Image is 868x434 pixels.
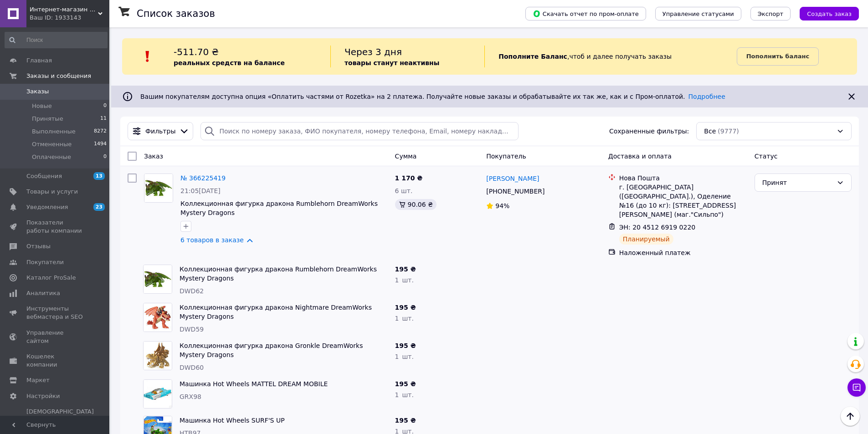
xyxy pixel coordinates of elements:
[486,174,539,183] a: [PERSON_NAME]
[26,329,84,345] span: Управление сайтом
[32,128,76,136] span: Выполненные
[718,128,739,135] span: (9777)
[94,140,107,148] span: 1494
[395,342,416,349] span: 195 ₴
[144,342,172,370] img: Фото товару
[180,287,204,295] span: DWD62
[762,178,833,188] div: Принят
[144,303,172,332] img: Фото товару
[525,7,646,20] button: Скачать отчет по пром-оплате
[737,47,819,66] a: Пополнить баланс
[174,46,219,57] span: -511.70 ₴
[137,8,215,19] h1: Список заказов
[807,10,852,17] span: Создать заказ
[486,153,526,160] span: Покупатель
[26,258,64,266] span: Покупатели
[30,14,109,22] div: Ваш ID: 1933143
[484,185,546,198] div: [PHONE_NUMBER]
[26,392,60,400] span: Настройки
[26,408,94,433] span: [DEMOGRAPHIC_DATA] и счета
[26,274,76,282] span: Каталог ProSale
[746,53,809,60] b: Пополнить баланс
[619,224,696,231] span: ЭН: 20 4512 6919 0220
[395,199,437,210] div: 90.06 ₴
[619,234,673,245] div: Планируемый
[344,59,439,66] b: товары станут неактивны
[498,53,567,60] b: Пополните Баланс
[200,122,518,140] input: Поиск по номеру заказа, ФИО покупателя, номеру телефона, Email, номеру накладной
[755,153,778,160] span: Статус
[141,50,154,63] img: :exclamation:
[26,376,50,384] span: Маркет
[144,265,172,293] img: Фото товару
[619,183,747,219] div: г. [GEOGRAPHIC_DATA] ([GEOGRAPHIC_DATA].), Оделение №16 (до 10 кг): [STREET_ADDRESS][PERSON_NAME]...
[180,174,226,182] a: № 366225419
[26,72,91,80] span: Заказы и сообщения
[32,153,71,161] span: Оплаченные
[144,174,173,203] a: Фото товару
[750,7,791,20] button: Экспорт
[791,10,859,17] a: Создать заказ
[608,153,672,160] span: Доставка и оплата
[395,276,414,284] span: 1 шт.
[26,203,68,211] span: Уведомления
[395,417,416,424] span: 195 ₴
[395,266,416,273] span: 195 ₴
[26,219,84,235] span: Показатели работы компании
[395,391,414,398] span: 1 шт.
[758,10,783,17] span: Экспорт
[174,59,285,66] b: реальных средств на балансе
[180,342,363,358] a: Коллекционная фигурка дракона Gronkle DreamWorks Mystery Dragons
[140,93,725,100] span: Вашим покупателям доступна опция «Оплатить частями от Rozetka» на 2 платежа. Получайте новые зака...
[94,128,107,136] span: 8272
[5,32,108,48] input: Поиск
[344,46,402,57] span: Через 3 дня
[26,172,62,180] span: Сообщения
[395,187,413,194] span: 6 шт.
[145,127,175,136] span: Фильтры
[663,10,734,17] span: Управление статусами
[144,174,173,202] img: Фото товару
[395,174,423,182] span: 1 170 ₴
[609,127,689,136] span: Сохраненные фильтры:
[180,266,377,282] a: Коллекционная фигурка дракона Rumblehorn DreamWorks Mystery Dragons
[103,153,107,161] span: 0
[100,115,107,123] span: 11
[395,304,416,311] span: 195 ₴
[395,380,416,388] span: 195 ₴
[841,407,860,426] button: Наверх
[180,380,328,388] a: Машинка Hot Wheels MATTEL DREAM MOBILE
[26,188,78,196] span: Товары и услуги
[655,7,741,20] button: Управление статусами
[26,87,49,96] span: Заказы
[495,202,509,209] span: 94%
[180,200,378,216] a: Коллекционная фигурка дракона Rumblehorn DreamWorks Mystery Dragons
[180,417,285,424] a: Машинка Hot Wheels SURF'S UP
[704,127,716,136] span: Все
[32,115,63,123] span: Принятые
[395,153,417,160] span: Сумма
[26,242,51,250] span: Отзывы
[144,380,172,408] img: Фото товару
[533,10,639,18] span: Скачать отчет по пром-оплате
[847,378,866,397] button: Чат с покупателем
[26,352,84,369] span: Кошелек компании
[180,393,201,400] span: GRX98
[93,172,105,180] span: 13
[619,248,747,257] div: Наложенный платеж
[484,46,736,67] div: , чтоб и далее получать заказы
[180,236,244,244] a: 6 товаров в заказе
[180,364,204,371] span: DWD60
[180,304,372,320] a: Коллекционная фигурка дракона Nightmare DreamWorks Mystery Dragons
[619,174,747,183] div: Нова Пошта
[180,326,204,333] span: DWD59
[32,140,72,148] span: Отмененные
[688,93,725,100] a: Подробнее
[144,153,163,160] span: Заказ
[32,102,52,110] span: Новые
[30,5,98,14] span: Интернет-магазин Kidi-land
[395,353,414,360] span: 1 шт.
[93,203,105,211] span: 23
[180,187,221,194] span: 21:05[DATE]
